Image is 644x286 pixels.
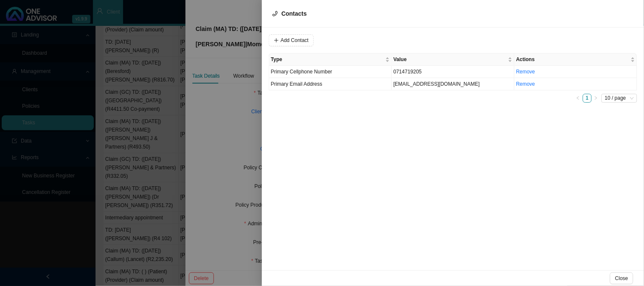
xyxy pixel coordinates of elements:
[394,55,506,64] span: Value
[516,69,535,75] a: Remove
[610,272,633,284] button: Close
[269,53,392,66] th: Type
[605,94,634,102] span: 10 / page
[583,94,591,102] a: 1
[274,38,279,43] span: plus
[272,11,278,17] span: phone
[592,94,601,103] li: Next Page
[516,81,535,87] a: Remove
[271,81,322,87] span: Primary Email Address
[515,53,637,66] th: Actions
[392,66,515,78] td: 0714719205
[281,10,307,17] span: Contacts
[516,55,629,64] span: Actions
[615,274,628,283] span: Close
[574,94,583,103] button: left
[271,55,384,64] span: Type
[602,94,637,103] div: Page Size
[271,69,332,75] span: Primary Cellphone Number
[574,94,583,103] li: Previous Page
[392,78,515,90] td: [EMAIL_ADDRESS][DOMAIN_NAME]
[392,53,515,66] th: Value
[281,36,309,45] span: Add Contact
[592,94,601,103] button: right
[576,96,580,100] span: left
[594,96,598,100] span: right
[583,94,592,103] li: 1
[269,34,314,46] button: Add Contact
